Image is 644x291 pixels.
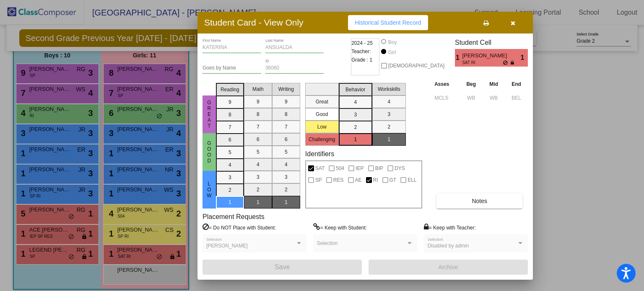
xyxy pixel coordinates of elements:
[472,198,487,204] span: Notes
[388,39,397,46] div: Boy
[388,61,444,71] span: [DEMOGRAPHIC_DATA]
[375,163,383,173] span: BIP
[205,181,213,198] span: Low
[351,39,373,47] span: 2024 - 25
[432,80,460,89] th: Asses
[204,17,304,28] h3: Student Card - View Only
[336,163,344,173] span: 504
[351,47,371,56] span: Teacher:
[206,243,248,249] span: [PERSON_NAME]
[275,263,290,270] span: Save
[373,175,378,185] span: RI
[205,140,213,164] span: Good
[315,175,322,185] span: SP
[388,49,396,56] div: Girl
[455,39,528,46] h3: Student Cell
[203,65,261,71] input: goes by name
[305,150,334,158] label: Identifiers
[203,223,276,232] label: = Do NOT Place with Student:
[315,163,325,173] span: SAT
[203,213,265,221] label: Placement Requests
[434,92,457,104] input: assessment
[351,56,372,64] span: Grade : 1
[265,65,324,71] input: Enter ID
[313,223,367,232] label: = Keep with Student:
[462,59,503,66] span: SAT RI
[428,243,469,249] span: Disabled by admin
[505,80,528,89] th: End
[462,52,509,60] span: [PERSON_NAME]
[436,193,522,209] button: Notes
[355,19,421,26] span: Historical Student Record
[460,80,483,89] th: Beg
[333,175,344,185] span: RES
[424,223,476,232] label: = Keep with Teacher:
[369,260,528,275] button: Archive
[455,53,462,63] span: 1
[395,163,405,173] span: DYS
[521,53,528,63] span: 1
[483,80,505,89] th: Mid
[205,100,213,129] span: Great
[408,175,416,185] span: ELL
[355,175,362,185] span: AE
[203,260,362,275] button: Save
[356,163,364,173] span: IEP
[348,15,428,30] button: Historical Student Record
[390,175,397,185] span: GT
[439,264,458,270] span: Archive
